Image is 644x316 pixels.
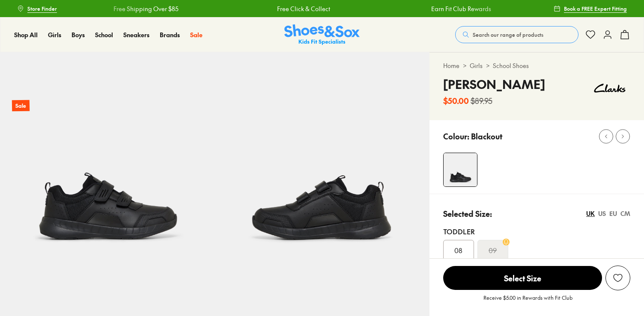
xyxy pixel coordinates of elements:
[605,266,630,290] button: Add to Wishlist
[455,26,578,43] button: Search our range of products
[470,61,483,70] a: Girls
[609,209,617,218] div: EU
[444,153,477,186] img: Henrik
[443,226,630,236] div: Toddler
[48,30,61,39] a: Girls
[160,30,180,39] a: Brands
[443,61,459,70] a: Home
[123,30,149,39] a: Sneakers
[17,1,57,16] a: Store Finder
[284,24,360,45] img: SNS_Logo_Responsive.svg
[14,30,38,39] a: Shop All
[443,130,469,142] p: Colour:
[284,24,360,45] a: Shoes & Sox
[190,30,203,39] a: Sale
[443,75,545,93] h4: [PERSON_NAME]
[443,266,602,290] button: Select Size
[473,31,543,38] span: Search our range of products
[471,95,492,106] s: $89.95
[489,245,497,255] s: 09
[113,4,178,13] a: Free Shipping Over $85
[72,30,85,39] a: Boys
[95,30,113,39] a: School
[483,294,572,309] p: Receive $5.00 in Rewards with Fit Club
[443,95,469,106] b: $50.00
[431,4,491,13] a: Earn Fit Club Rewards
[620,209,630,218] div: CM
[564,5,627,12] span: Book a FREE Expert Fitting
[443,61,630,70] div: > >
[215,52,429,266] img: Henrik
[471,130,502,142] p: Blackout
[589,75,630,101] img: Vendor logo
[443,208,492,219] p: Selected Size:
[27,5,57,12] span: Store Finder
[598,209,606,218] div: US
[12,100,30,112] p: Sale
[454,245,462,255] span: 08
[554,1,627,16] a: Book a FREE Expert Fitting
[586,209,595,218] div: UK
[443,266,602,290] span: Select Size
[493,61,529,70] a: School Shoes
[277,4,330,13] a: Free Click & Collect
